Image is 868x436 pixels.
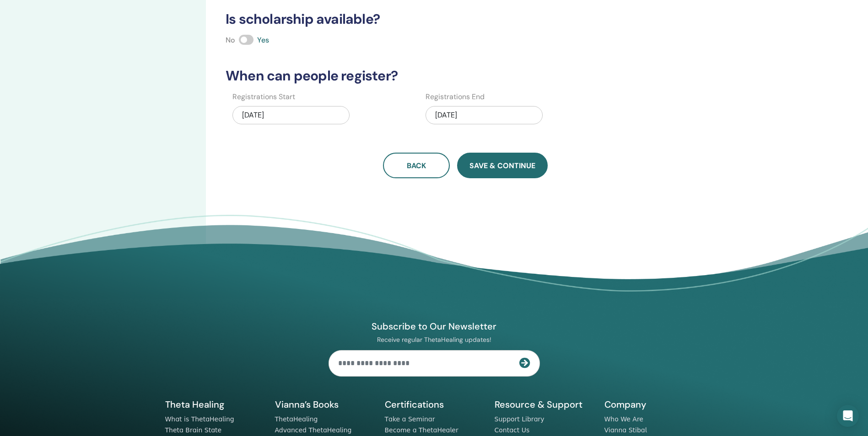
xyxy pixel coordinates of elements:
[385,426,458,434] a: Become a ThetaHealer
[604,415,643,423] a: Who We Are
[604,399,703,410] h5: Company
[232,91,295,102] label: Registrations Start
[275,415,318,423] a: ThetaHealing
[232,106,350,124] div: [DATE]
[495,415,545,423] a: Support Library
[837,405,859,427] div: Open Intercom Messenger
[257,35,269,45] span: Yes
[457,153,548,178] button: Save & Continue
[165,399,264,410] h5: Theta Healing
[220,68,711,84] h3: When can people register?
[275,399,374,410] h5: Vianna’s Books
[329,320,540,332] h4: Subscribe to Our Newsletter
[329,335,540,344] p: Receive regular ThetaHealing updates!
[275,426,352,434] a: Advanced ThetaHealing
[426,106,543,124] div: [DATE]
[226,35,235,45] span: No
[385,399,484,410] h5: Certifications
[385,415,435,423] a: Take a Seminar
[469,161,535,170] span: Save & Continue
[495,399,593,410] h5: Resource & Support
[604,426,647,434] a: Vianna Stibal
[426,91,485,102] label: Registrations End
[220,11,711,27] h3: Is scholarship available?
[495,426,530,434] a: Contact Us
[165,426,222,434] a: Theta Brain State
[383,153,450,178] button: Back
[165,415,234,423] a: What is ThetaHealing
[407,161,426,170] span: Back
